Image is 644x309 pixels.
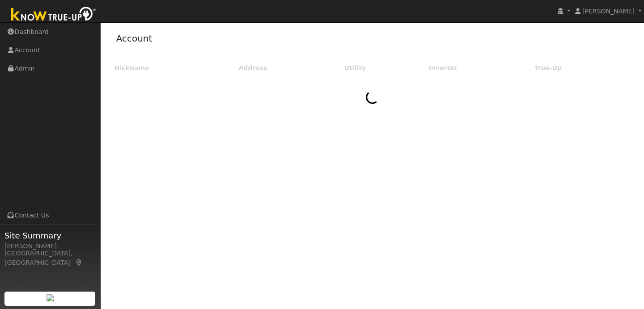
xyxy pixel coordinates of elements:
img: Know True-Up [7,5,101,25]
img: retrieve [47,294,54,301]
a: Map [75,259,83,266]
span: [PERSON_NAME] [582,8,635,15]
span: Site Summary [4,230,96,242]
a: Account [116,33,153,44]
div: [GEOGRAPHIC_DATA], [GEOGRAPHIC_DATA] [4,249,96,267]
div: [PERSON_NAME] [4,242,96,251]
